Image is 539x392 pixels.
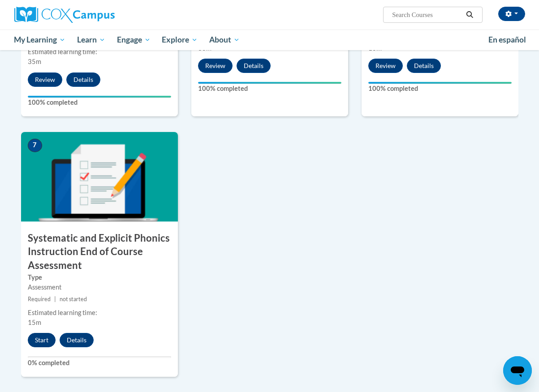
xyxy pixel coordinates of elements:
div: Main menu [8,30,532,50]
button: Details [407,59,441,73]
label: 100% completed [198,84,341,94]
span: 15m [28,319,41,326]
a: My Learning [9,30,72,50]
a: Cox Campus [14,7,176,23]
div: Assessment [28,282,171,292]
label: 100% completed [28,98,171,107]
button: Details [237,59,271,73]
button: Review [198,59,233,73]
img: Cox Campus [14,7,115,23]
a: Explore [156,30,203,50]
button: Details [60,333,94,347]
span: not started [60,296,87,303]
span: Learn [77,34,105,45]
a: About [203,30,246,50]
img: Course Image [21,132,178,222]
a: En español [483,30,532,49]
label: 100% completed [368,84,512,94]
button: Account Settings [498,7,525,21]
h3: Systematic and Explicit Phonics Instruction End of Course Assessment [21,231,178,273]
label: 0% completed [28,358,171,368]
span: 35m [28,58,41,65]
div: Your progress [368,82,512,84]
span: Engage [117,34,151,45]
button: Details [66,72,100,87]
a: Learn [71,30,111,50]
label: Type [28,273,171,282]
span: En español [488,35,526,44]
span: My Learning [14,34,65,45]
span: 30m [198,44,211,52]
span: About [209,34,240,45]
input: Search Courses [391,9,463,20]
button: Start [28,333,56,347]
span: 7 [28,139,42,152]
span: Explore [162,34,198,45]
button: Search [463,9,476,20]
button: Review [28,72,62,87]
div: Your progress [28,96,171,98]
span: | [54,296,56,303]
a: Engage [111,30,156,50]
div: Your progress [198,82,341,84]
div: Estimated learning time: [28,47,171,57]
div: Estimated learning time: [28,308,171,318]
span: 10m [368,44,382,52]
span: Required [28,296,51,303]
button: Review [368,59,403,73]
iframe: Button to launch messaging window [503,356,532,385]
